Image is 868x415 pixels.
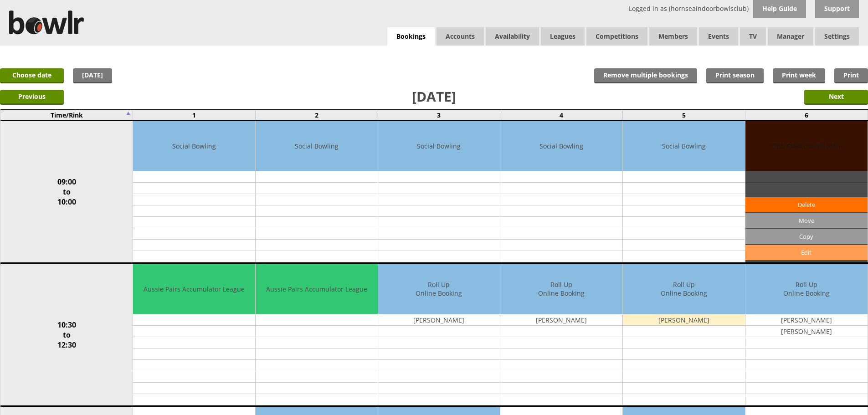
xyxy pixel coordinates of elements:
a: Bookings [387,27,435,46]
a: Print [834,68,868,83]
td: [PERSON_NAME] [378,314,500,326]
span: Members [649,27,697,46]
td: Time/Rink [0,110,133,120]
a: Competitions [586,27,647,46]
td: Aussie Pairs Accumulator League [133,264,255,314]
input: Move [745,213,868,228]
span: Settings [815,27,859,46]
td: Roll Up Online Booking [745,264,868,314]
td: Social Bowling [256,121,378,171]
a: Availability [486,27,539,46]
td: 10:30 to 12:30 [0,263,133,406]
td: 5 [623,110,745,120]
span: Accounts [437,27,484,46]
input: Copy [745,229,868,244]
a: Events [699,27,738,46]
a: Edit [745,245,868,260]
td: [PERSON_NAME] [745,314,868,326]
td: 3 [378,110,500,120]
td: [PERSON_NAME] [623,314,745,326]
a: Print week [773,68,825,83]
td: Social Bowling [500,121,622,171]
td: Roll Up Online Booking [378,264,500,314]
a: Leagues [541,27,585,46]
a: Delete [745,197,868,212]
a: [DATE] [73,68,112,83]
td: [PERSON_NAME] [500,314,622,326]
span: TV [740,27,766,46]
td: [PERSON_NAME] [745,326,868,337]
td: Roll Up Online Booking [500,264,622,314]
td: 09:00 to 10:00 [0,120,133,263]
td: Aussie Pairs Accumulator League [256,264,378,314]
td: Social Bowling [133,121,255,171]
td: Social Bowling [623,121,745,171]
span: Manager [768,27,813,46]
td: 1 [133,110,256,120]
td: 4 [500,110,623,120]
a: Print season [706,68,764,83]
td: 6 [745,110,868,120]
input: Remove multiple bookings [594,68,697,83]
input: Next [804,90,868,105]
td: 2 [255,110,378,120]
td: Social Bowling [378,121,500,171]
td: Roll Up Online Booking [623,264,745,314]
